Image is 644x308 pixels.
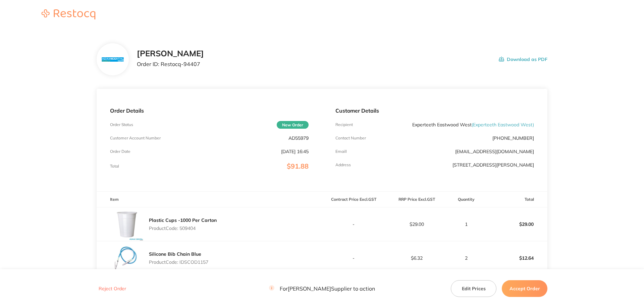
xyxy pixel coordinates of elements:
[335,122,353,127] p: Recipient
[385,192,448,207] th: RRP Price Excl. GST
[149,251,201,257] a: Silicone Bib Chain Blue
[97,192,322,207] th: Item
[269,286,375,292] p: For [PERSON_NAME] Supplier to action
[452,162,534,168] p: [STREET_ADDRESS][PERSON_NAME]
[322,255,385,261] p: -
[448,222,484,227] p: 1
[137,61,204,67] p: Order ID: Restocq- 94407
[448,255,484,261] p: 2
[451,280,496,297] button: Edit Prices
[502,280,547,297] button: Accept Order
[110,108,309,114] p: Order Details
[485,250,547,266] p: $12.64
[472,122,534,128] span: ( Experteeth Eastwood West )
[149,217,217,223] a: Plastic Cups -1000 Per Carton
[485,216,547,232] p: $29.00
[110,241,144,275] img: YzRuYmFuMw
[277,121,309,129] span: New Order
[499,49,547,70] button: Download as PDF
[385,222,448,227] p: $29.00
[149,226,217,231] p: Product Code: 509404
[97,286,128,292] button: Reject Order
[110,207,144,241] img: dzFvbXU2Zw
[110,136,161,140] p: Customer Account Number
[448,192,484,207] th: Quantity
[110,122,133,127] p: Order Status
[455,148,534,155] a: [EMAIL_ADDRESS][DOMAIN_NAME]
[385,255,448,261] p: $6.32
[110,149,130,154] p: Order Date
[335,108,534,114] p: Customer Details
[110,164,119,169] p: Total
[335,136,366,140] p: Contact Number
[287,162,309,170] span: $91.88
[484,192,547,207] th: Total
[35,9,102,19] img: Restocq logo
[335,149,347,154] p: Emaill
[492,135,534,141] p: [PHONE_NUMBER]
[322,192,385,207] th: Contract Price Excl. GST
[322,222,385,227] p: -
[412,122,534,127] p: Experteeth Eastwood West
[281,149,309,154] p: [DATE] 16:45
[288,135,309,141] p: AD55979
[102,57,123,62] img: N3hiYW42Mg
[335,163,351,167] p: Address
[35,9,102,20] a: Restocq logo
[149,259,208,265] p: Product Code: IDSCOD1157
[137,49,204,58] h2: [PERSON_NAME]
